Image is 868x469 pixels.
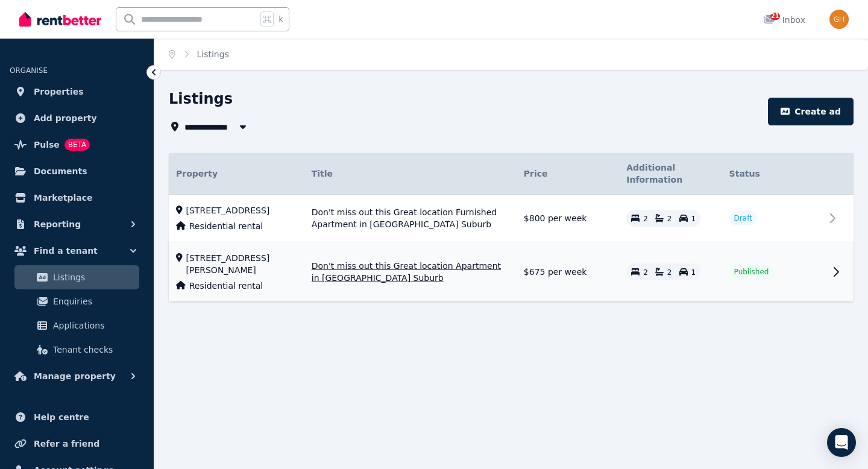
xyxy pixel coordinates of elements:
a: Tenant checks [14,338,139,362]
span: Manage property [34,369,116,383]
span: Pulse [34,137,60,152]
span: Properties [34,84,84,99]
span: Enquiries [53,294,134,309]
a: Refer a friend [10,432,144,456]
a: Applications [14,313,139,338]
a: PulseBETA [10,133,144,157]
button: Find a tenant [10,239,144,263]
span: Applications [53,318,134,333]
span: Add property [34,111,97,125]
img: Grace Hsu [829,10,849,29]
a: Enquiries [14,289,139,313]
span: Find a tenant [34,244,98,258]
td: $675 per week [517,242,619,302]
th: Property [169,153,304,195]
a: Documents [10,159,144,183]
span: BETA [64,139,90,151]
span: [STREET_ADDRESS] [186,204,270,216]
div: Inbox [763,14,805,26]
span: Don't miss out this Great location Furnished Apartment in [GEOGRAPHIC_DATA] Suburb [312,206,509,230]
span: Tenant checks [53,342,134,357]
span: Marketplace [34,190,92,205]
a: Marketplace [10,186,144,210]
th: Price [517,153,619,195]
a: Properties [10,80,144,104]
a: Help centre [10,405,144,429]
span: 2 [643,215,648,223]
span: Documents [34,164,87,178]
span: Title [312,168,333,180]
span: 2 [667,215,672,223]
span: Listings [53,270,134,285]
a: Listings [14,265,139,289]
button: Create ad [768,98,854,125]
span: 2 [667,268,672,277]
span: k [278,14,283,24]
h1: Listings [169,89,233,109]
span: Residential rental [189,220,263,232]
span: Draft [734,213,752,223]
span: Don't miss out this Great location Apartment in [GEOGRAPHIC_DATA] Suburb [312,260,509,284]
a: Listings [197,49,229,59]
div: Open Intercom Messenger [827,428,856,457]
span: Help centre [34,410,89,424]
tr: [STREET_ADDRESS][PERSON_NAME]Residential rentalDon't miss out this Great location Apartment in [G... [169,242,854,302]
td: $800 per week [517,195,619,242]
span: Published [734,267,769,277]
span: Reporting [34,217,81,231]
th: Status [722,153,825,195]
span: 2 [643,268,648,277]
tr: [STREET_ADDRESS]Residential rentalDon't miss out this Great location Furnished Apartment in [GEOG... [169,195,854,242]
span: Residential rental [189,280,263,292]
button: Reporting [10,212,144,236]
th: Additional Information [619,153,722,195]
span: 1 [691,215,696,223]
span: [STREET_ADDRESS][PERSON_NAME] [186,252,297,276]
span: 21 [770,13,780,20]
span: 1 [691,268,696,277]
nav: Breadcrumb [154,39,244,70]
span: Refer a friend [34,436,99,451]
span: ORGANISE [10,66,48,75]
button: Manage property [10,364,144,388]
a: Add property [10,106,144,130]
img: RentBetter [19,10,101,28]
